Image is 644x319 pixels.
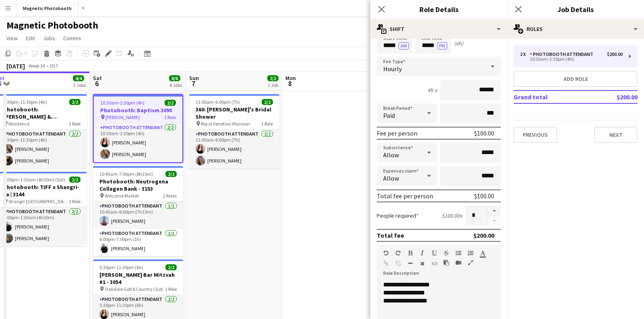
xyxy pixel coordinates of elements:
span: 11:00am-6:00pm (7h) [196,99,240,105]
span: 2/2 [165,171,177,177]
app-job-card: 10:45am-7:00pm (8h15m)2/2Photobooth: Neutrogena Collagen Bank - 3153 Welcome Market2 RolesPhotobo... [93,166,183,256]
span: 2/2 [262,99,273,105]
span: Oakdale Golf & Country Club [105,286,163,292]
a: Edit [23,33,38,43]
a: View [3,33,21,43]
span: Hourly [383,65,402,73]
span: 1 Role [69,121,80,127]
button: Bold [407,250,413,256]
button: AM [398,42,409,49]
span: Residence [8,121,29,127]
app-job-card: 10:30am-2:30pm (4h)2/2Photobooth: Baptism 3090 [PERSON_NAME]1 RolePhotobooth Attendant2/210:30am-... [93,94,183,163]
span: Welcome Market [105,193,139,199]
div: 10:30am-2:30pm (4h) [520,57,623,61]
span: Sun [189,74,199,82]
div: EDT [50,63,58,69]
span: 7 [188,79,199,88]
app-card-role: Photobooth Attendant2/210:30am-2:30pm (4h)[PERSON_NAME][PERSON_NAME] [94,123,182,162]
div: $200.00 [473,231,494,239]
a: Jobs [40,33,58,43]
span: 1 Role [164,114,176,120]
button: Next [594,127,638,143]
button: Underline [431,250,437,256]
div: 1 Job [268,82,278,88]
button: HTML Code [431,260,437,267]
span: Mon [285,74,296,82]
a: Comms [60,33,85,43]
button: PM [437,42,447,49]
div: Photobooth Attendant [530,51,597,57]
span: 2 Roles [163,193,177,199]
div: Roles [507,19,644,39]
div: 4h x [427,86,437,94]
h3: Photobooth: Baptism 3090 [94,107,182,114]
h1: Magnetic Photobooth [6,19,98,31]
span: 8 [284,79,296,88]
h3: Photobooth: Neutrogena Collagen Bank - 3153 [93,178,183,192]
button: Fullscreen [468,259,473,266]
span: 4/4 [73,75,84,81]
button: Text Color [480,250,485,256]
div: 2 x [520,51,530,57]
button: Magnetic Photobooth [17,0,78,16]
span: Edit [26,35,35,42]
span: Jobs [43,35,55,42]
span: Week 36 [27,63,47,69]
span: 7:30pm-11:30pm (4h) [3,99,47,105]
span: 2/2 [69,99,80,105]
button: Increase [488,206,501,216]
div: $200.00 [607,51,623,57]
span: 8/8 [169,75,180,81]
label: People required [377,212,419,219]
h3: 360: [PERSON_NAME]'s Bridal Shower [189,106,279,120]
span: 1 Role [69,198,80,204]
button: Undo [383,250,389,256]
td: $200.00 [590,91,638,103]
span: Shangri-[GEOGRAPHIC_DATA] [8,198,69,204]
span: Paid [383,111,395,119]
h3: [PERSON_NAME] Bar Mitzvah #1 - 3054 [93,271,183,286]
span: 6 [92,79,102,88]
button: Add role [514,71,638,87]
span: 2/2 [69,177,80,183]
span: 9:00pm-1:30am (4h30m) (Sat) [3,177,65,183]
span: [PERSON_NAME] [105,114,140,120]
div: 2 Jobs [73,82,86,88]
div: Total fee [377,231,404,239]
span: 5:30pm-11:30pm (6h) [99,264,143,270]
td: Grand total [514,91,590,103]
span: 2/2 [165,264,177,270]
button: Insert video [456,259,461,266]
span: 2/2 [165,100,176,106]
button: Ordered List [468,250,473,256]
span: 10:45am-7:00pm (8h15m) [99,171,153,177]
button: Italic [419,250,425,256]
div: Total fee per person [377,192,433,200]
app-card-role: Photobooth Attendant2/211:00am-6:00pm (7h)[PERSON_NAME][PERSON_NAME] [189,130,279,169]
div: $100.00 [474,192,494,200]
button: Paste as plain text [444,259,449,266]
button: Strikethrough [444,250,449,256]
div: $100.00 [474,129,494,137]
app-job-card: 11:00am-6:00pm (7h)2/2360: [PERSON_NAME]'s Bridal Shower Royal Venetian Mansion1 RolePhotobooth A... [189,94,279,169]
span: Sat [93,74,102,82]
span: Allow [383,151,399,159]
span: 1 Role [261,121,273,127]
div: [DATE] [6,62,25,70]
button: Horizontal Line [407,260,413,267]
h3: Role Details [370,4,507,14]
span: 10:30am-2:30pm (4h) [100,100,144,106]
div: Fee per person [377,129,417,137]
div: 4 Jobs [169,82,182,88]
span: Allow [383,174,399,182]
span: Royal Venetian Mansion [201,121,250,127]
app-card-role: Photobooth Attendant1/110:45am-6:00pm (7h15m)[PERSON_NAME] [93,202,183,229]
div: Shift [370,19,507,39]
button: Unordered List [456,250,461,256]
span: Comms [63,35,81,42]
div: $100.00 x [442,212,462,219]
span: 2/2 [267,75,279,81]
